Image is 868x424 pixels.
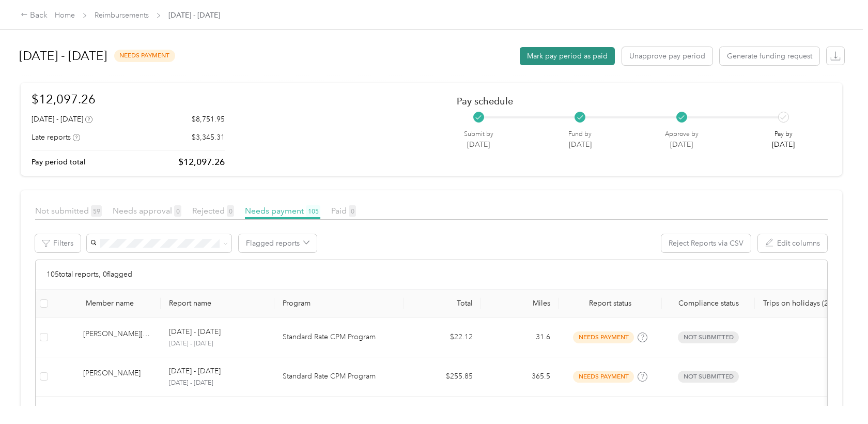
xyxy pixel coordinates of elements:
p: [DATE] - [DATE] [169,326,221,338]
iframe: Everlance-gr Chat Button Frame [810,366,868,424]
span: Not submitted [678,331,739,343]
td: 31.6 [481,318,559,357]
p: [DATE] [772,139,795,150]
span: needs payment [573,371,634,383]
span: 0 [227,205,234,217]
span: 0 [349,205,356,217]
div: [PERSON_NAME] [83,368,152,386]
span: Compliance status [670,299,747,308]
td: $255.85 [404,357,481,397]
p: Approve by [665,130,699,139]
th: Report name [161,290,274,318]
p: $8,751.95 [192,114,225,125]
div: Total [412,299,473,308]
td: 365.5 [481,357,559,397]
span: 0 [174,205,181,217]
span: Paid [331,206,356,216]
span: Needs approval [113,206,181,216]
button: Reject Reports via CSV [661,234,751,252]
p: Pay period total [32,157,86,168]
p: [DATE] [665,139,699,150]
td: Standard Rate CPM Program [274,318,404,357]
button: Flagged reports [239,234,317,252]
th: Program [274,290,404,318]
span: 105 [306,205,320,217]
p: [DATE] [464,139,493,150]
p: Trips on holidays (2025) [763,299,841,308]
div: Member name [86,299,152,308]
span: Report status [567,299,654,308]
p: [DATE] - [DATE] [169,378,266,388]
span: Not submitted [35,206,102,216]
p: Standard Rate CPM Program [283,371,395,382]
p: $3,345.31 [192,132,225,143]
span: Generate funding request [727,51,812,62]
a: Reimbursements [95,11,149,20]
button: Generate funding request [720,47,819,65]
div: Miles [489,299,550,308]
h1: $12,097.26 [32,90,225,108]
th: Member name [52,290,161,318]
span: 59 [91,205,102,217]
p: Fund by [568,130,592,139]
h2: Pay schedule [457,96,813,107]
td: $22.12 [404,318,481,357]
a: Home [55,11,75,20]
span: Needs payment [245,206,320,216]
p: [DATE] - [DATE] [169,339,266,349]
p: [DATE] [568,139,592,150]
button: Unapprove pay period [622,47,712,65]
p: $12,097.26 [178,156,225,169]
p: [DATE] - [DATE] [169,366,221,377]
div: Late reports [32,132,80,143]
td: Standard Rate CPM Program [274,357,404,397]
button: Filters [35,234,81,252]
div: [PERSON_NAME][EMAIL_ADDRESS][PERSON_NAME][DOMAIN_NAME] [83,328,152,346]
span: needs payment [114,50,175,62]
div: Back [21,9,48,22]
span: Not submitted [678,371,739,383]
button: Mark pay period as paid [520,47,615,65]
p: Standard Rate CPM Program [283,331,395,343]
span: needs payment [573,331,634,343]
span: Rejected [192,206,234,216]
span: [DATE] - [DATE] [168,10,220,21]
p: Submit by [464,130,493,139]
h1: [DATE] - [DATE] [19,43,107,68]
button: Edit columns [758,234,827,252]
div: [DATE] - [DATE] [32,114,92,125]
p: Pay by [772,130,795,139]
p: [DATE] - [DATE] [169,405,221,416]
div: 105 total reports, 0 flagged [36,260,827,290]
